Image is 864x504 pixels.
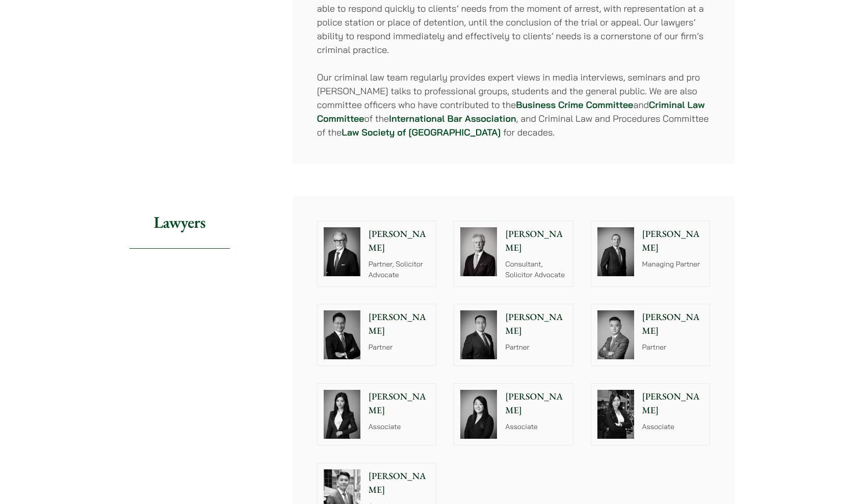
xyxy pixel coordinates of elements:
[642,227,704,255] p: [PERSON_NAME]
[369,342,430,353] p: Partner
[369,259,430,280] p: Partner, Solicitor Advocate
[317,221,437,287] a: [PERSON_NAME] Partner, Solicitor Advocate
[591,304,711,366] a: [PERSON_NAME] Partner
[454,304,573,366] a: [PERSON_NAME] Partner
[317,70,711,139] p: Our criminal law team regularly provides expert views in media interviews, seminars and pro [PERS...
[317,304,437,366] a: [PERSON_NAME] Partner
[597,390,634,439] img: Joanne Lam photo
[317,99,705,124] a: Criminal Law Committee
[342,126,501,138] a: Law Society of [GEOGRAPHIC_DATA]
[129,196,230,249] h2: Lawyers
[505,227,567,255] p: [PERSON_NAME]
[389,113,516,124] a: International Bar Association
[369,469,430,497] p: [PERSON_NAME]
[454,383,573,445] a: [PERSON_NAME] Associate
[369,227,430,255] p: [PERSON_NAME]
[642,342,704,353] p: Partner
[369,421,430,432] p: Associate
[454,221,573,287] a: [PERSON_NAME] Consultant, Solicitor Advocate
[591,383,711,445] a: Joanne Lam photo [PERSON_NAME] Associate
[505,390,567,417] p: [PERSON_NAME]
[642,421,704,432] p: Associate
[642,390,704,417] p: [PERSON_NAME]
[505,259,567,280] p: Consultant, Solicitor Advocate
[642,259,704,270] p: Managing Partner
[505,342,567,353] p: Partner
[505,421,567,432] p: Associate
[505,310,567,338] p: [PERSON_NAME]
[642,310,704,338] p: [PERSON_NAME]
[516,99,633,111] a: Business Crime Committee
[317,383,437,445] a: Florence Yan photo [PERSON_NAME] Associate
[369,310,430,338] p: [PERSON_NAME]
[324,390,360,439] img: Florence Yan photo
[369,390,430,417] p: [PERSON_NAME]
[591,221,711,287] a: [PERSON_NAME] Managing Partner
